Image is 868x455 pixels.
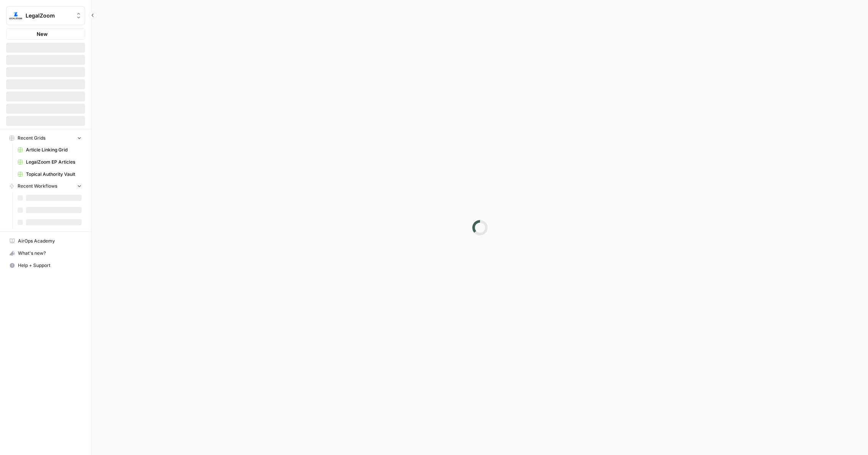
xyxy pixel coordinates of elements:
[26,159,82,166] span: LegalZoom EP Articles
[14,156,85,168] a: LegalZoom EP Articles
[18,135,45,141] span: Recent Grids
[26,12,72,19] span: LegalZoom
[6,28,85,40] button: New
[9,9,23,23] img: LegalZoom Logo
[6,235,85,247] a: AirOps Academy
[18,183,57,190] span: Recent Workflows
[6,247,85,259] button: What's new?
[6,132,85,144] button: Recent Grids
[14,144,85,156] a: Article Linking Grid
[6,248,85,259] div: What's new?
[26,171,82,178] span: Topical Authority Vault
[6,6,85,25] button: Workspace: LegalZoom
[6,259,85,272] button: Help + Support
[18,238,82,244] span: AirOps Academy
[26,146,82,153] span: Article Linking Grid
[37,30,48,38] span: New
[18,262,82,269] span: Help + Support
[6,180,85,192] button: Recent Workflows
[14,168,85,180] a: Topical Authority Vault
